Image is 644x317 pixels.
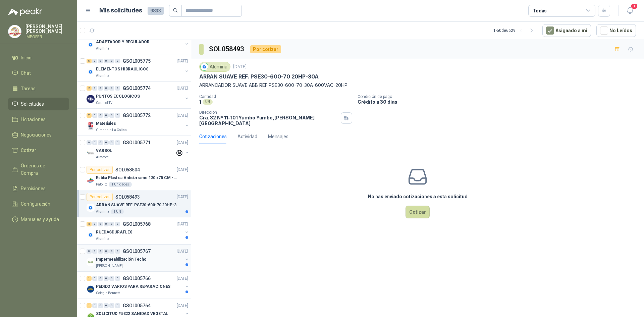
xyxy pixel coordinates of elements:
[104,59,109,63] div: 0
[109,140,114,145] div: 0
[109,303,114,308] div: 0
[21,216,59,223] span: Manuales y ayuda
[115,195,140,199] p: SOL058493
[493,25,537,36] div: 1 - 50 de 6629
[96,290,120,296] p: Colegio Bennett
[8,159,69,179] a: Órdenes de Compra
[624,5,636,17] button: 1
[96,236,109,242] p: Alumina
[98,303,103,308] div: 0
[115,140,120,145] div: 0
[77,163,191,190] a: Por cotizarSOL058504[DATE] Company LogoEstiba Plástica Antiderrame 130 x75 CM - Capacidad 180-200...
[92,249,97,254] div: 0
[8,113,69,126] a: Licitaciones
[8,98,69,110] a: Solicitudes
[87,204,95,212] img: Company Logo
[109,182,132,187] div: 1 Unidades
[123,222,151,226] p: GSOL005768
[87,86,92,91] div: 2
[8,8,42,16] img: Logo peakr
[87,285,95,293] img: Company Logo
[98,249,103,254] div: 0
[96,127,127,133] p: Gimnasio La Colina
[77,190,191,217] a: Por cotizarSOL058493[DATE] Company LogoARRAN SUAVE REF. PSE30-600-70 20HP-30AAlumina1 UN
[8,51,69,64] a: Inicio
[250,45,281,53] div: Por cotizar
[96,100,112,106] p: Caracol TV
[87,113,92,118] div: 7
[109,86,114,91] div: 0
[123,249,151,254] p: GSOL005767
[199,82,636,89] p: ARRANCADOR SUAVE ABB REF:PSE30-600-70-30A-600VAC-20HP
[201,63,208,70] img: Company Logo
[21,185,46,192] span: Remisiones
[87,140,92,145] div: 0
[92,276,97,281] div: 0
[87,276,92,281] div: 1
[104,113,109,118] div: 0
[98,140,103,145] div: 0
[96,120,116,127] p: Materiales
[21,131,52,139] span: Negociaciones
[8,67,69,80] a: Chat
[177,194,188,200] p: [DATE]
[21,147,36,154] span: Cotizar
[115,303,120,308] div: 0
[199,94,352,99] p: Cantidad
[123,86,151,91] p: GSOL005774
[87,122,95,130] img: Company Logo
[87,30,190,51] a: 2 0 0 0 0 0 GSOL005776[DATE] Company LogoADAPTADOR Y REGULADORAlumina
[21,200,50,208] span: Configuración
[21,100,44,108] span: Solicitudes
[233,64,247,70] p: [DATE]
[199,133,227,140] div: Cotizaciones
[8,198,69,210] a: Configuración
[98,222,103,226] div: 0
[177,167,188,173] p: [DATE]
[98,276,103,281] div: 0
[123,303,151,308] p: GSOL005764
[21,54,32,61] span: Inicio
[87,111,190,133] a: 7 0 0 0 0 0 GSOL005772[DATE] Company LogoMaterialesGimnasio La Colina
[237,133,257,140] div: Actividad
[123,59,151,63] p: GSOL005775
[96,46,109,51] p: Alumina
[21,69,31,77] span: Chat
[173,8,178,13] span: search
[87,41,95,49] img: Company Logo
[199,62,230,72] div: Alumina
[96,311,168,317] p: SOLICITUD #5322 SANIDAD VEGETAL
[148,7,164,15] span: 9833
[96,148,112,154] p: VARSOL
[8,144,69,157] a: Cotizar
[177,140,188,146] p: [DATE]
[25,24,69,34] p: [PERSON_NAME] [PERSON_NAME]
[177,112,188,119] p: [DATE]
[96,39,149,45] p: ADAPTADOR Y REGULADOR
[8,182,69,195] a: Remisiones
[177,303,188,309] p: [DATE]
[96,73,109,78] p: Alumina
[115,113,120,118] div: 0
[87,149,95,157] img: Company Logo
[87,68,95,76] img: Company Logo
[96,155,109,160] p: Almatec
[96,283,170,290] p: PEDIDO VARIOS PARA REPARACIONES
[358,99,641,105] p: Crédito a 30 días
[199,73,319,80] p: ARRAN SUAVE REF. PSE30-600-70 20HP-30A
[96,209,109,214] p: Alumina
[115,276,120,281] div: 0
[123,113,151,118] p: GSOL005772
[92,59,97,63] div: 0
[96,202,179,208] p: ARRAN SUAVE REF. PSE30-600-70 20HP-30A
[96,229,132,235] p: RUEDASDURAFLEX
[96,66,148,72] p: ELEMENTOS HIDRAULICOS
[406,206,430,218] button: Cotizar
[542,24,591,37] button: Asignado a mi
[104,222,109,226] div: 0
[98,59,103,63] div: 0
[177,85,188,92] p: [DATE]
[109,276,114,281] div: 0
[87,258,95,266] img: Company Logo
[199,110,338,115] p: Dirección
